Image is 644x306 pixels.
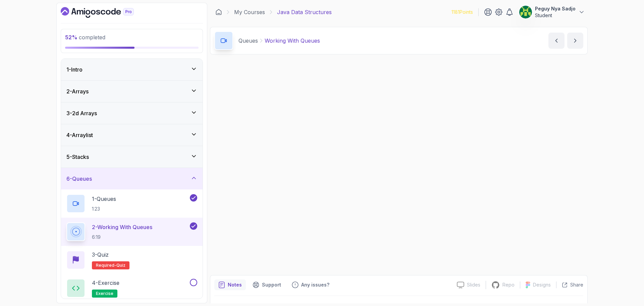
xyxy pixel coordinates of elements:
[61,59,203,80] button: 1-Intro
[66,87,89,95] h3: 2 - Arrays
[301,281,329,288] p: Any issues?
[533,281,551,288] p: Designs
[502,281,515,288] p: Repo
[61,124,203,146] button: 4-Arraylist
[66,153,89,161] h3: 5 - Stacks
[92,251,109,259] p: 3 - Quiz
[96,263,116,268] span: Required-
[61,7,149,18] a: Dashboard
[66,65,83,74] h3: 1 - Intro
[66,222,197,241] button: 2-Working With Queues6:19
[451,9,473,15] p: 1181 Points
[277,8,332,16] p: Java Data Structures
[214,279,246,290] button: notes button
[65,34,105,41] span: completed
[265,37,320,45] p: Working With Queues
[66,131,93,139] h3: 4 - Arraylist
[92,195,116,203] p: 1 - Queues
[92,206,116,212] p: 1:23
[92,279,119,287] p: 4 - Exercise
[535,12,576,19] p: Student
[116,263,125,268] span: quiz
[92,223,152,231] p: 2 - Working With Queues
[61,146,203,168] button: 5-Stacks
[234,8,265,16] a: My Courses
[535,5,576,12] p: Peguy Nya Sadjo
[467,281,480,288] p: Slides
[61,102,203,124] button: 3-2d Arrays
[66,279,197,298] button: 4-Exerciseexercise
[61,168,203,189] button: 6-Queues
[238,37,258,45] p: Queues
[519,5,585,19] button: user profile imagePeguy Nya SadjoStudent
[567,33,583,49] button: next content
[96,291,113,296] span: exercise
[66,109,97,117] h3: 3 - 2d Arrays
[228,281,242,288] p: Notes
[519,6,532,18] img: user profile image
[66,194,197,213] button: 1-Queues1:23
[262,281,281,288] p: Support
[249,279,285,290] button: Support button
[66,175,92,183] h3: 6 - Queues
[66,251,197,269] button: 3-QuizRequired-quiz
[288,279,333,290] button: Feedback button
[215,9,222,15] a: Dashboard
[548,33,565,49] button: previous content
[556,281,583,288] button: Share
[570,281,583,288] p: Share
[61,81,203,102] button: 2-Arrays
[65,34,77,41] span: 52 %
[92,234,152,241] p: 6:19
